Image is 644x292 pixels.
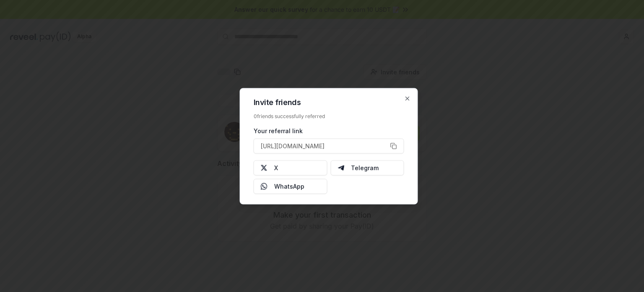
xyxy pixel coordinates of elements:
h2: Invite friends [254,98,404,106]
div: Your referral link [254,126,404,135]
img: Telegram [338,164,344,171]
button: Telegram [330,160,404,175]
span: [URL][DOMAIN_NAME] [261,142,325,150]
div: 0 friends successfully referred [254,113,404,119]
button: WhatsApp [254,179,327,194]
button: [URL][DOMAIN_NAME] [254,138,404,153]
img: X [261,164,267,171]
img: Whatsapp [261,183,267,189]
button: X [254,160,327,175]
